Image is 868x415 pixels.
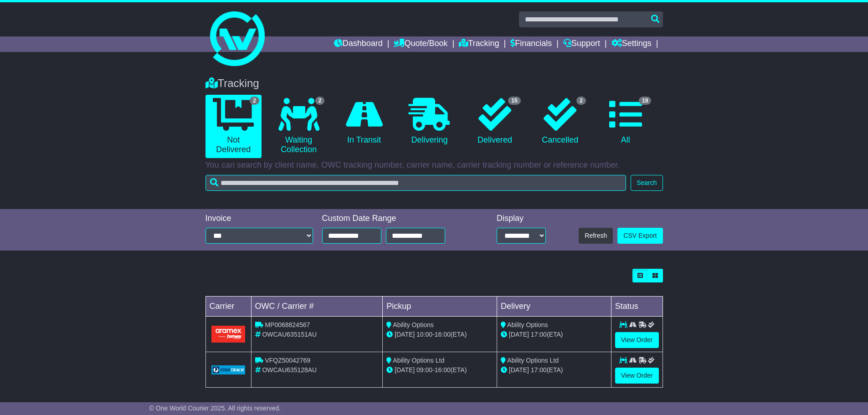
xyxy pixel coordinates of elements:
span: 17:00 [531,331,547,338]
span: 2 [250,97,259,105]
a: Quote/Book [394,36,447,52]
a: 2 Not Delivered [205,95,262,158]
span: 16:00 [435,331,451,338]
a: 2 Cancelled [532,95,588,149]
div: (ETA) [501,365,607,375]
span: OWCAU635128AU [262,366,317,374]
div: Tracking [201,77,668,90]
span: [DATE] [509,331,529,338]
span: 10:00 [416,331,432,338]
div: - (ETA) [386,365,493,375]
a: Delivering [401,95,457,149]
a: View Order [615,368,659,384]
div: - (ETA) [386,330,493,339]
span: 17:00 [531,366,547,374]
a: Support [563,36,600,52]
a: CSV Export [617,228,663,244]
td: Delivery [497,297,611,317]
span: [DATE] [395,331,415,338]
a: 15 Delivered [467,95,523,149]
span: VFQZ50042769 [265,357,310,364]
span: 19 [639,97,651,105]
img: GetCarrierServiceLogo [211,365,246,374]
p: You can search by client name, OWC tracking number, carrier name, carrier tracking number or refe... [205,160,663,170]
span: Ability Options [507,321,548,328]
span: Ability Options [393,321,433,328]
span: [DATE] [395,366,415,374]
span: 2 [576,97,586,105]
a: 19 All [597,95,653,149]
button: Refresh [579,228,613,244]
a: 2 Waiting Collection [271,95,327,158]
span: 09:00 [416,366,432,374]
td: Status [611,297,663,317]
td: OWC / Carrier # [251,297,383,317]
button: Search [631,175,663,191]
a: Tracking [459,36,499,52]
span: Ability Options Ltd [507,357,559,364]
a: In Transit [336,95,392,149]
a: Settings [611,36,652,52]
div: Invoice [205,214,313,224]
a: View Order [615,332,659,348]
span: Ability Options Ltd [393,357,444,364]
span: © One World Courier 2025. All rights reserved. [149,405,281,412]
span: OWCAU635151AU [262,331,317,338]
span: 15 [508,97,520,105]
span: MP0068824567 [265,321,310,328]
img: Aramex.png [211,326,246,343]
span: [DATE] [509,366,529,374]
a: Financials [510,36,552,52]
span: 16:00 [435,366,451,374]
div: Display [497,214,546,224]
div: Custom Date Range [322,214,468,224]
div: (ETA) [501,330,607,339]
td: Carrier [205,297,251,317]
td: Pickup [383,297,497,317]
a: Dashboard [334,36,383,52]
span: 2 [315,97,325,105]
